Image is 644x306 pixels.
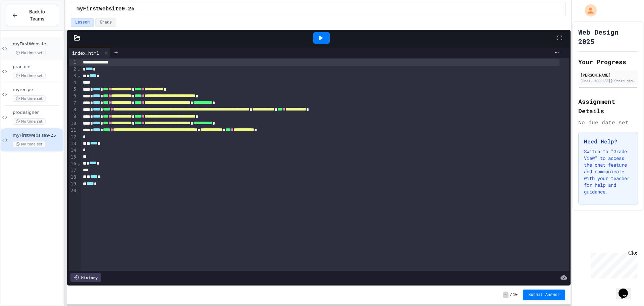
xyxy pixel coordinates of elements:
span: Fold line [77,161,80,166]
button: Back to Teams [6,5,58,26]
div: 16 [69,161,77,167]
span: myFirstWebsite9-25 [13,133,62,138]
h1: Web Design 2025 [578,27,638,46]
div: 14 [69,147,77,154]
div: 5 [69,86,77,93]
span: No time set [13,50,46,56]
h2: Your Progress [578,57,638,67]
span: myFirstWebsite9-25 [76,5,135,13]
button: Lesson [71,18,94,27]
span: prodesigner [13,110,62,116]
div: 10 [69,120,77,127]
div: 4 [69,79,77,86]
span: Back to Teams [22,8,52,23]
div: History [70,273,101,282]
div: 13 [69,140,77,147]
div: [PERSON_NAME] [580,72,636,78]
span: myFirstWebsite [13,41,62,47]
div: 8 [69,106,77,113]
div: No due date set [578,118,638,126]
div: 12 [69,134,77,140]
span: - [503,292,508,298]
span: No time set [13,141,46,147]
button: Grade [95,18,116,27]
iframe: chat widget [588,250,637,278]
div: 9 [69,113,77,120]
span: practice [13,64,62,70]
div: 1 [69,59,77,66]
div: [EMAIL_ADDRESS][DOMAIN_NAME] [580,78,636,83]
div: My Account [578,3,598,18]
span: 10 [513,292,518,298]
div: 17 [69,167,77,174]
h2: Assignment Details [578,97,638,116]
div: index.html [69,49,102,56]
div: 3 [69,73,77,79]
div: 6 [69,93,77,99]
div: 7 [69,100,77,106]
span: Submit Answer [528,292,560,298]
div: Chat with us now!Close [3,3,46,43]
button: Submit Answer [523,290,565,300]
div: 11 [69,127,77,134]
div: index.html [69,48,111,58]
iframe: chat widget [616,279,637,299]
span: / [510,292,512,298]
p: Switch to "Grade View" to access the chat feature and communicate with your teacher for help and ... [584,148,632,195]
span: Fold line [77,66,80,72]
span: No time set [13,73,46,79]
div: 15 [69,154,77,161]
span: No time set [13,95,46,102]
span: No time set [13,118,46,125]
div: 20 [69,187,77,194]
div: 2 [69,66,77,73]
h3: Need Help? [584,137,632,145]
span: Fold line [77,73,80,78]
div: 19 [69,181,77,187]
div: 18 [69,174,77,181]
span: myrecipe [13,87,62,93]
